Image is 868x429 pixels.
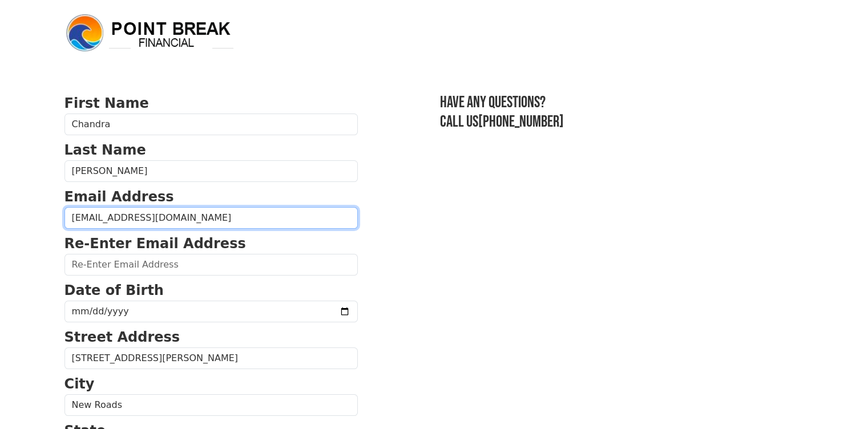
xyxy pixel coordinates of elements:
[440,112,804,132] h3: Call us
[64,347,358,369] input: Street Address
[64,160,358,182] input: Last Name
[64,329,180,345] strong: Street Address
[440,93,804,112] h3: Have any questions?
[64,207,358,229] input: Email Address
[64,254,358,276] input: Re-Enter Email Address
[64,394,358,416] input: City
[64,114,358,135] input: First Name
[478,112,564,131] a: [PHONE_NUMBER]
[64,95,149,111] strong: First Name
[64,282,164,298] strong: Date of Birth
[64,13,236,54] img: logo.png
[64,236,246,252] strong: Re-Enter Email Address
[64,376,95,392] strong: City
[64,189,174,205] strong: Email Address
[64,142,146,158] strong: Last Name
